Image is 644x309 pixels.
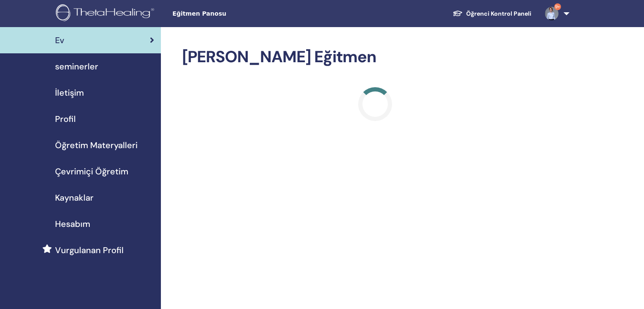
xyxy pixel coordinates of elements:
span: İletişim [55,86,84,99]
span: Eğitmen Panosu [172,9,299,18]
span: Kaynaklar [55,191,94,204]
span: Öğretim Materyalleri [55,139,138,152]
a: Öğrenci Kontrol Paneli [446,6,538,22]
span: Çevrimiçi Öğretim [55,165,128,178]
span: Hesabım [55,218,90,230]
span: 9+ [554,3,561,10]
span: Vurgulanan Profil [55,244,124,257]
img: logo.png [56,4,157,23]
h2: [PERSON_NAME] Eğitmen [182,47,568,67]
span: seminerler [55,60,98,73]
img: graduation-cap-white.svg [453,10,463,17]
span: Ev [55,34,64,47]
img: default.jpg [545,7,558,20]
span: Profil [55,113,76,125]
